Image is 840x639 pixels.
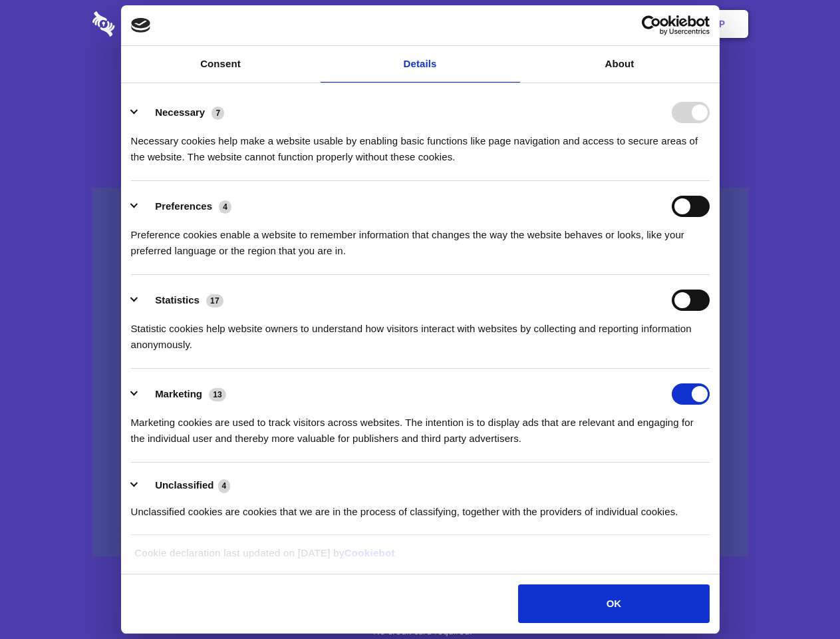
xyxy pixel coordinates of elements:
img: logo-wordmark-white-trans-d4663122ce5f474addd5e946df7df03e33cb6a1c49d2221995e7729f52c070b2.svg [92,11,206,37]
a: Details [321,46,520,83]
img: logo [131,18,151,33]
span: 4 [218,479,231,493]
h4: Auto-redaction of sensitive data, encrypted data sharing and self-destructing private chats. Shar... [92,121,748,165]
a: Usercentrics Cookiebot - opens in a new window [593,15,710,35]
button: OK [518,584,709,623]
span: 4 [219,200,231,214]
div: Marketing cookies are used to track visitors across websites. The intention is to display ads tha... [131,405,710,447]
button: Unclassified (4) [131,477,239,494]
label: Necessary [155,106,205,118]
button: Marketing (13) [131,383,235,405]
button: Statistics (17) [131,290,232,311]
label: Preferences [155,200,212,212]
iframe: Drift Widget Chat Controller [773,572,824,623]
a: Cookiebot [345,547,395,558]
div: Statistic cookies help website owners to understand how visitors interact with websites by collec... [131,311,710,353]
div: Unclassified cookies are cookies that we are in the process of classifying, together with the pro... [131,494,710,520]
a: Consent [121,46,321,83]
span: 7 [211,106,224,120]
label: Marketing [155,388,202,399]
a: Contact [539,3,601,45]
span: 17 [206,294,223,308]
div: Preference cookies enable a website to remember information that changes the way the website beha... [131,217,710,259]
button: Preferences (4) [131,196,240,217]
label: Statistics [155,294,200,306]
span: 13 [209,388,226,401]
div: Necessary cookies help make a website usable by enabling basic functions like page navigation and... [131,123,710,165]
a: Pricing [390,3,448,45]
a: About [520,46,720,83]
a: Wistia video thumbnail [92,188,748,557]
a: Login [603,3,661,45]
div: Cookie declaration last updated on [DATE] by [124,545,716,571]
h1: Eliminate Slack Data Loss. [92,60,748,108]
button: Necessary (7) [131,102,233,123]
